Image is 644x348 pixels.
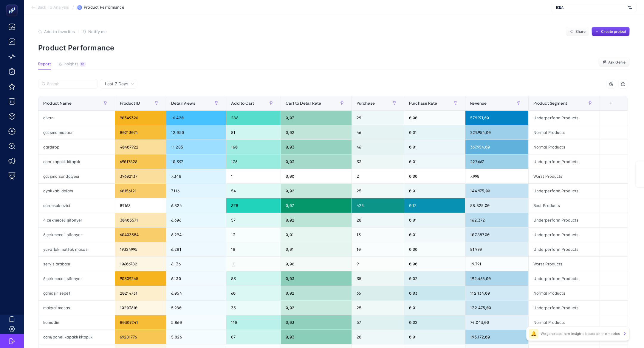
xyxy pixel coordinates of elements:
span: Create project [601,29,626,34]
div: 10606782 [115,257,166,271]
div: Normal Products [529,125,600,140]
span: IKEA [556,5,626,10]
div: 6 çekmeceli şifonyer [38,271,115,286]
div: 0,03 [281,315,351,330]
span: Share [575,29,586,34]
div: 5.826 [166,330,226,344]
div: 0,00 [281,169,351,183]
div: 89163 [115,198,166,213]
div: 132.475,00 [465,301,528,315]
div: 40407922 [115,140,166,154]
div: 25 [352,184,404,198]
div: 176 [226,154,281,169]
img: svg%3e [628,4,632,10]
span: Insights [64,62,78,66]
div: servis arabası [38,257,115,271]
div: 83 [226,271,281,286]
div: 0,00 [404,242,465,256]
span: Purchase [357,101,375,106]
div: 0,00 [281,257,351,271]
div: 87 [226,330,281,344]
p: Product Performance [38,44,630,52]
div: divan [38,111,115,125]
div: 0,02 [404,315,465,330]
div: 6.054 [166,286,226,300]
span: / [72,5,74,10]
div: Underperform Products [529,213,600,227]
div: 33 [352,154,404,169]
div: 57 [226,213,281,227]
div: komodin [38,315,115,330]
div: 81 [226,125,281,140]
div: 7.998 [465,169,528,183]
div: 0,01 [404,330,465,344]
div: 30403571 [115,213,166,227]
div: 0,03 [281,111,351,125]
div: yuvarlak mutfak masası [38,242,115,256]
div: 0,07 [281,198,351,213]
div: Normal Products [529,140,600,154]
div: cam kapaklı kitaplık [38,154,115,169]
button: Add to favorites [38,29,75,34]
div: 0,01 [404,213,465,227]
div: 9 items selected [605,101,609,114]
div: 107.887,00 [465,228,528,242]
div: 229.954,00 [465,125,528,140]
span: Last 7 Days [105,81,128,87]
div: 90349326 [115,111,166,125]
div: 12.050 [166,125,226,140]
span: Product Name [43,101,72,106]
div: 0,01 [404,154,465,169]
div: Underperform Products [529,154,600,169]
div: 5.860 [166,315,226,330]
button: Ask Genie [598,58,630,67]
div: 286 [226,111,281,125]
div: 69281776 [115,330,166,344]
div: 0,03 [404,286,465,300]
div: 28 [352,330,404,344]
div: Underperform Products [529,242,600,256]
div: Best Products [529,198,600,213]
div: Underperform Products [529,111,600,125]
div: 10 [80,62,86,66]
div: 19.791 [465,257,528,271]
div: 88.825,00 [465,198,528,213]
div: 0,01 [281,228,351,242]
div: 66 [352,286,404,300]
div: 11.285 [166,140,226,154]
div: 0,01 [404,125,465,140]
div: 112.134,00 [465,286,528,300]
button: Create project [592,27,630,36]
div: 0,01 [404,184,465,198]
span: Add to Cart [231,101,254,106]
div: 0,02 [281,213,351,227]
div: 0,01 [281,242,351,256]
div: 378 [226,198,281,213]
button: Notify me [82,29,107,34]
div: sarımsak ezici [38,198,115,213]
div: 6.130 [166,271,226,286]
div: 60403584 [115,228,166,242]
div: 81.990 [465,242,528,256]
div: 6.281 [166,242,226,256]
div: 0,00 [404,111,465,125]
div: 19324995 [115,242,166,256]
div: 0,03 [281,154,351,169]
div: 7.116 [166,184,226,198]
div: 425 [352,198,404,213]
div: 6.136 [166,257,226,271]
div: 29 [352,111,404,125]
div: 13 [352,228,404,242]
p: We generated new insights based on the metrics [541,331,620,336]
div: 28 [352,213,404,227]
div: 192.465,00 [465,271,528,286]
div: 144.975,00 [465,184,528,198]
div: 13 [226,228,281,242]
div: 18 [226,242,281,256]
span: Product Performance [84,5,124,10]
div: 46 [352,140,404,154]
span: Cart to Detail Rate [286,101,321,106]
div: Underperform Products [529,228,600,242]
div: 80213074 [115,125,166,140]
span: Purchase Rate [409,101,437,106]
